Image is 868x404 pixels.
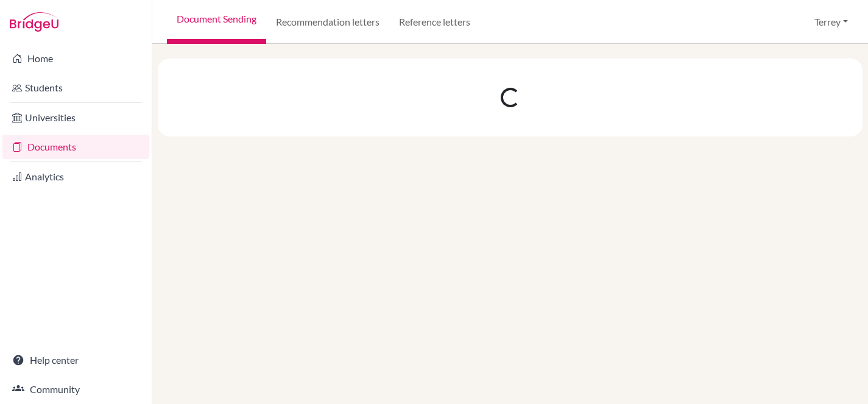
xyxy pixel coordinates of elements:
[2,348,149,372] a: Help center
[2,105,149,130] a: Universities
[2,46,149,71] a: Home
[2,76,149,100] a: Students
[2,135,149,159] a: Documents
[809,10,853,34] button: Terrey
[10,12,58,32] img: Bridge-U
[2,165,149,189] a: Analytics
[2,377,149,402] a: Community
